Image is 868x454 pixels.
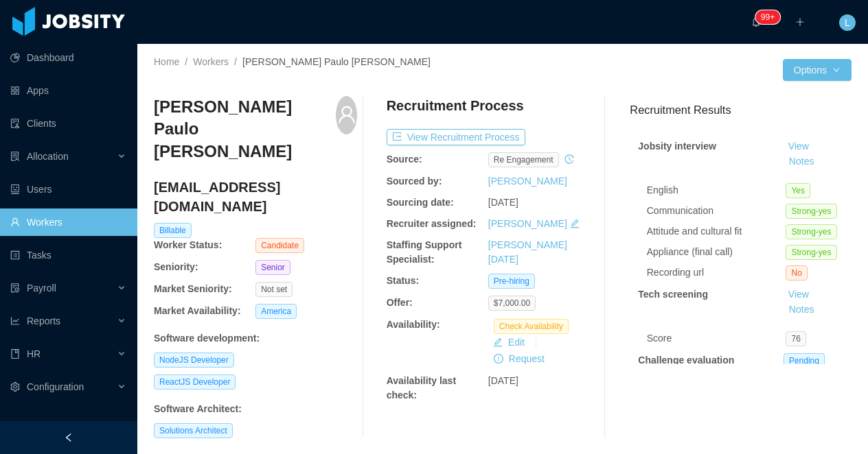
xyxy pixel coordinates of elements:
a: View [784,141,814,152]
button: icon: editEdit [488,334,530,350]
b: Availability last check: [387,375,456,401]
span: [PERSON_NAME] Paulo [PERSON_NAME] [242,56,431,67]
span: Senior [255,260,290,275]
span: ReactJS Developer [154,374,236,390]
a: icon: auditClients [10,110,126,137]
span: Allocation [27,151,69,162]
a: [PERSON_NAME] [488,176,567,187]
strong: Jobsity interview [638,141,716,152]
div: Score [647,331,786,346]
div: Recording url [647,265,786,280]
button: Notes [784,154,820,170]
div: Attitude and cultural fit [647,224,786,239]
i: icon: solution [10,152,20,161]
a: [PERSON_NAME][DATE] [488,239,567,265]
b: Status: [387,275,419,286]
a: icon: robotUsers [10,176,126,203]
span: America [255,304,297,319]
button: Optionsicon: down [783,59,852,81]
sup: 576 [755,10,780,24]
span: NodeJS Developer [154,353,234,368]
span: Pre-hiring [488,274,535,289]
span: Not set [255,282,293,297]
b: Market Seniority: [154,283,232,294]
strong: Challenge evaluation [638,355,734,366]
b: Availability: [387,319,440,330]
span: L [845,14,850,31]
a: icon: appstoreApps [10,77,126,104]
b: Source: [387,154,422,165]
span: [DATE] [488,375,518,386]
h3: [PERSON_NAME] Paulo [PERSON_NAME] [154,96,336,163]
a: icon: exportView Recruitment Process [387,132,525,143]
b: Sourced by: [387,176,442,187]
span: Yes [786,183,810,198]
i: icon: line-chart [10,316,20,326]
i: icon: edit [570,219,580,228]
span: Billable [154,223,192,238]
span: / [234,56,237,67]
a: View [784,289,814,300]
a: Workers [193,56,229,67]
h3: Recruitment Results [630,101,852,119]
b: Seniority: [154,261,198,272]
div: English [647,183,786,198]
h4: [EMAIL_ADDRESS][DOMAIN_NAME] [154,178,357,216]
b: Recruiter assigned: [387,218,477,229]
b: Worker Status: [154,239,222,250]
i: icon: history [564,154,574,164]
span: Configuration [27,381,84,392]
span: Payroll [27,283,56,294]
div: Appliance (final call) [647,245,786,259]
b: Software development : [154,333,260,344]
span: $7,000.00 [488,296,536,311]
i: icon: file-protect [10,283,20,293]
i: icon: book [10,349,20,359]
button: icon: exportView Recruitment Process [387,129,525,145]
span: Solutions Architect [154,423,233,438]
span: 76 [786,331,806,346]
a: icon: profileTasks [10,241,126,269]
span: Strong-yes [786,204,836,219]
span: Candidate [255,238,304,253]
span: re engagement [488,152,559,167]
i: icon: user [337,105,356,124]
b: Sourcing date: [387,197,454,208]
div: Communication [647,204,786,218]
span: / [185,56,187,67]
span: Pending [784,353,825,368]
i: icon: bell [751,17,761,27]
b: Market Availability: [154,305,241,316]
span: No [786,265,807,280]
i: icon: setting [10,382,20,392]
span: HR [27,348,41,359]
a: Home [154,56,179,67]
button: icon: exclamation-circleRequest [488,350,550,367]
span: Strong-yes [786,245,836,260]
a: [PERSON_NAME] [488,218,567,229]
span: Strong-yes [786,224,836,239]
span: [DATE] [488,197,518,208]
strong: Tech screening [638,289,708,300]
a: icon: pie-chartDashboard [10,44,126,71]
b: Offer: [387,297,413,308]
b: Staffing Support Specialist: [387,239,462,265]
button: Notes [784,302,820,318]
i: icon: plus [795,17,805,27]
b: Software Architect : [154,403,242,414]
h4: Recruitment Process [387,96,524,115]
span: Reports [27,315,60,326]
a: icon: userWorkers [10,208,126,236]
